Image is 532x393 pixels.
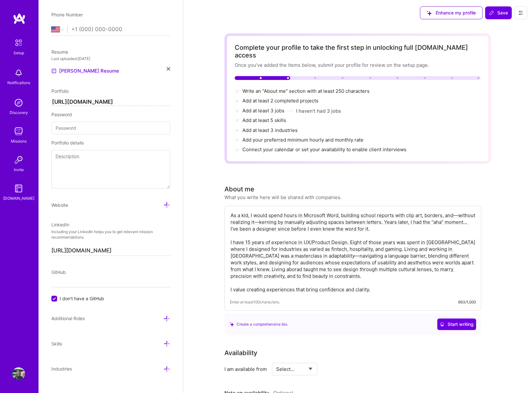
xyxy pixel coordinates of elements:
[427,11,432,16] i: icon SuggestedTeams
[420,6,483,19] button: Enhance my profile
[3,195,34,202] div: [DOMAIN_NAME]
[51,139,170,146] div: Portfolio details
[51,229,170,240] p: Including your LinkedIn helps you to get relevant mission recommendations.
[224,194,342,201] div: What you write here will be shared with companies.
[12,153,25,166] img: Invite
[12,182,25,195] img: guide book
[485,6,512,19] button: Save
[71,20,170,39] input: +1 (000) 000-0000
[13,49,24,56] div: Setup
[51,88,69,94] span: Portfolio
[11,367,27,380] a: User Avatar
[235,44,481,59] div: Complete your profile to take the first step in unlocking full [DOMAIN_NAME] access
[51,202,68,208] span: Website
[51,122,170,134] input: Password
[10,109,28,116] div: Discovery
[230,299,280,305] span: Enter at least 100 characters.
[458,299,476,305] div: 893/1,000
[51,316,85,321] span: Additional Roles
[242,127,298,133] span: Add at least 3 industries
[242,88,371,94] span: Write an "About me" section with at least 250 characters
[437,319,476,330] button: Start writing
[440,321,474,327] span: Start writing
[296,108,341,114] button: I haven't had 3 jobs
[242,137,363,143] span: Add your preferred minimum hourly and monthly rate
[242,117,286,123] span: Add at least 5 skills
[230,321,288,327] div: Create a comprehensive bio.
[230,322,234,327] i: icon SuggestedTeams
[167,67,170,71] i: icon Close
[12,96,25,109] img: discovery
[51,98,170,106] input: http://...
[13,13,26,24] img: logo
[51,67,119,75] a: [PERSON_NAME] Resume
[242,98,318,104] span: Add at least 2 completed projects
[224,348,257,358] div: Availability
[51,49,68,55] span: Resume
[489,10,508,16] span: Save
[14,166,24,173] div: Invite
[12,36,25,49] img: setup
[12,125,25,138] img: teamwork
[12,367,25,380] img: User Avatar
[12,66,25,79] img: bell
[7,79,30,86] div: Notifications
[51,269,66,275] span: GitHub
[60,295,104,302] span: I don't have a GitHub
[11,138,27,144] div: Missions
[51,12,83,17] span: Phone Number
[224,366,267,372] div: I am available from
[51,68,57,74] img: Resume
[51,55,170,62] div: Last uploaded: [DATE]
[242,146,406,153] span: Connect your calendar or set your availability to enable client interviews
[51,366,72,371] span: Industries
[51,341,62,346] span: Skills
[427,10,476,16] span: Enhance my profile
[224,184,254,194] div: About me
[51,111,170,118] div: Password
[440,322,444,327] i: icon CrystalBallWhite
[242,108,284,114] span: Add at least 3 jobs
[51,222,69,227] span: LinkedIn
[235,62,481,68] div: Once you’ve added the items below, submit your profile for review on the setup page.
[230,211,476,293] textarea: As a kid, I would spend hours in Microsoft Word, building school reports with clip art, borders, ...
